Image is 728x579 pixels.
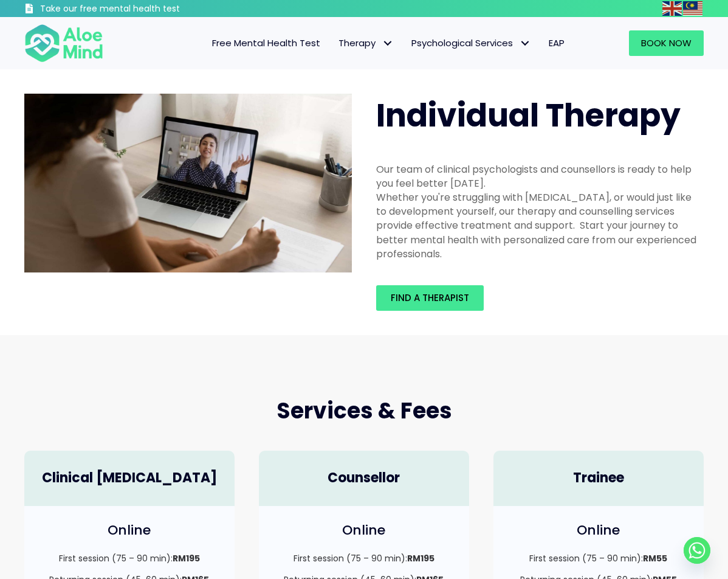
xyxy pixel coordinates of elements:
[411,36,531,49] span: Psychological Services
[212,36,320,49] span: Free Mental Health Test
[629,30,704,56] a: Book Now
[271,469,457,488] h4: Counsellor
[683,1,704,15] a: Malay
[24,23,103,63] img: Aloe mind Logo
[203,30,329,56] a: Free Mental Health Test
[391,291,469,304] span: Find a therapist
[271,552,457,564] p: First session (75 – 90 min):
[36,469,222,488] h4: Clinical [MEDICAL_DATA]
[540,30,574,56] a: EAP
[506,552,692,564] p: First session (75 – 90 min):
[338,36,393,49] span: Therapy
[36,521,222,540] h4: Online
[376,93,681,137] span: Individual Therapy
[24,94,352,272] img: Therapy online individual
[683,1,702,16] img: ms
[662,1,682,16] img: en
[407,552,434,564] strong: RM195
[641,36,692,49] span: Book Now
[24,3,236,17] a: Take our free mental health test
[506,521,692,540] h4: Online
[516,35,534,52] span: Psychological Services: submenu
[376,162,704,190] div: Our team of clinical psychologists and counsellors is ready to help you feel better [DATE].
[402,30,540,56] a: Psychological ServicesPsychological Services: submenu
[549,36,565,49] span: EAP
[376,190,704,261] div: Whether you're struggling with [MEDICAL_DATA], or would just like to development yourself, our th...
[662,1,683,15] a: English
[115,30,574,56] nav: Menu
[276,395,452,426] span: Services & Fees
[173,552,200,564] strong: RM195
[643,552,667,564] strong: RM55
[506,469,692,488] h4: Trainee
[379,35,396,52] span: Therapy: submenu
[40,3,236,15] h3: Take our free mental health test
[271,521,457,540] h4: Online
[376,285,484,311] a: Find a therapist
[329,30,402,56] a: TherapyTherapy: submenu
[684,537,710,564] a: Whatsapp
[36,552,222,564] p: First session (75 – 90 min):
